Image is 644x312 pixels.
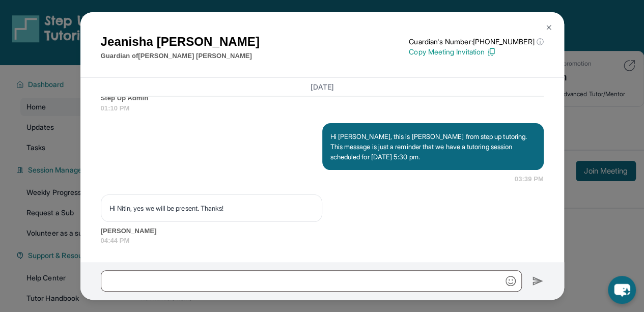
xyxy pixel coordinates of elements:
[409,37,543,47] p: Guardian's Number: [PHONE_NUMBER]
[532,275,544,287] img: Send icon
[487,47,496,56] img: Copy Icon
[101,33,260,51] h1: Jeanisha [PERSON_NAME]
[536,37,543,47] span: ⓘ
[608,276,636,304] button: chat-button
[545,23,553,32] img: Close Icon
[101,93,544,103] span: Step Up Admin
[101,226,544,236] span: [PERSON_NAME]
[101,51,260,61] p: Guardian of [PERSON_NAME] [PERSON_NAME]
[515,174,544,184] span: 03:39 PM
[506,276,516,286] img: Emoji
[101,236,544,246] span: 04:44 PM
[109,203,314,213] p: Hi Nitin, yes we will be present. Thanks!
[101,82,544,92] h3: [DATE]
[101,103,544,114] span: 01:10 PM
[409,47,543,57] p: Copy Meeting Invitation
[330,131,536,162] p: Hi [PERSON_NAME], this is [PERSON_NAME] from step up tutoring. This message is just a reminder th...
